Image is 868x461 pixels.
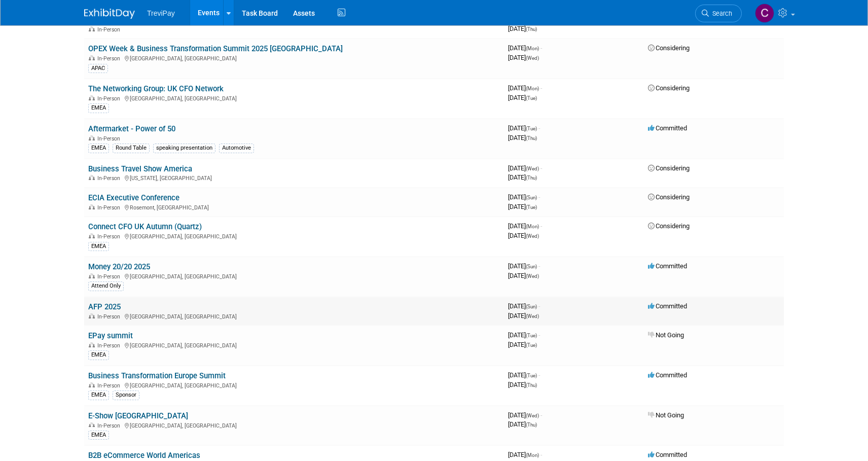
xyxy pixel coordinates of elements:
[526,55,539,61] span: (Wed)
[508,173,537,181] span: [DATE]
[88,391,109,400] div: EMEA
[540,84,542,92] span: -
[88,431,109,440] div: EMEA
[508,272,539,279] span: [DATE]
[88,193,179,202] a: ECIA Executive Conference
[648,262,687,270] span: Committed
[89,95,95,100] img: In-Person Event
[89,233,95,238] img: In-Person Event
[648,451,687,458] span: Committed
[88,242,109,251] div: EMEA
[648,371,687,379] span: Committed
[709,10,732,17] span: Search
[540,411,542,419] span: -
[538,262,540,270] span: -
[526,273,539,279] span: (Wed)
[89,273,95,278] img: In-Person Event
[88,203,500,211] div: Rosemont, [GEOGRAPHIC_DATA]
[648,411,684,419] span: Not Going
[508,232,539,239] span: [DATE]
[538,331,540,339] span: -
[540,164,542,172] span: -
[526,304,537,309] span: (Sun)
[526,264,537,269] span: (Sun)
[88,54,500,62] div: [GEOGRAPHIC_DATA], [GEOGRAPHIC_DATA]
[755,4,774,23] img: Celia Ahrens
[89,313,95,318] img: In-Person Event
[508,331,540,339] span: [DATE]
[526,135,537,141] span: (Thu)
[508,371,540,379] span: [DATE]
[540,451,542,458] span: -
[84,9,135,19] img: ExhibitDay
[538,371,540,379] span: -
[508,134,537,141] span: [DATE]
[538,124,540,132] span: -
[89,382,95,387] img: In-Person Event
[648,193,690,201] span: Considering
[97,135,123,142] span: In-Person
[648,124,687,132] span: Committed
[648,302,687,310] span: Committed
[526,175,537,181] span: (Thu)
[88,302,121,311] a: AFP 2025
[88,371,226,380] a: Business Transformation Europe Summit
[88,103,109,113] div: EMEA
[88,381,500,389] div: [GEOGRAPHIC_DATA], [GEOGRAPHIC_DATA]
[508,94,537,101] span: [DATE]
[526,46,539,51] span: (Mon)
[147,9,175,17] span: TreviPay
[508,341,537,348] span: [DATE]
[526,224,539,229] span: (Mon)
[526,26,537,32] span: (Thu)
[508,44,542,52] span: [DATE]
[89,342,95,347] img: In-Person Event
[97,233,123,240] span: In-Person
[648,164,690,172] span: Considering
[89,175,95,180] img: In-Person Event
[540,44,542,52] span: -
[508,302,540,310] span: [DATE]
[88,421,500,429] div: [GEOGRAPHIC_DATA], [GEOGRAPHIC_DATA]
[526,452,539,458] span: (Mon)
[526,342,537,348] span: (Tue)
[538,193,540,201] span: -
[88,341,500,349] div: [GEOGRAPHIC_DATA], [GEOGRAPHIC_DATA]
[648,44,690,52] span: Considering
[508,262,540,270] span: [DATE]
[508,203,537,210] span: [DATE]
[88,312,500,320] div: [GEOGRAPHIC_DATA], [GEOGRAPHIC_DATA]
[526,86,539,91] span: (Mon)
[88,94,500,102] div: [GEOGRAPHIC_DATA], [GEOGRAPHIC_DATA]
[113,391,139,400] div: Sponsor
[153,144,215,153] div: speaking presentation
[88,64,108,73] div: APAC
[538,302,540,310] span: -
[97,204,123,211] span: In-Person
[89,204,95,209] img: In-Person Event
[526,313,539,319] span: (Wed)
[508,381,537,388] span: [DATE]
[97,95,123,102] span: In-Person
[526,126,537,131] span: (Tue)
[88,164,192,173] a: Business Travel Show America
[526,413,539,418] span: (Wed)
[97,342,123,349] span: In-Person
[508,222,542,230] span: [DATE]
[526,382,537,388] span: (Thu)
[508,84,542,92] span: [DATE]
[508,193,540,201] span: [DATE]
[526,95,537,101] span: (Tue)
[89,135,95,140] img: In-Person Event
[88,84,224,93] a: The Networking Group: UK CFO Network
[113,144,150,153] div: Round Table
[526,195,537,200] span: (Sun)
[508,124,540,132] span: [DATE]
[97,55,123,62] span: In-Person
[97,382,123,389] span: In-Person
[508,25,537,32] span: [DATE]
[88,262,150,271] a: Money 20/20 2025
[89,26,95,31] img: In-Person Event
[526,333,537,338] span: (Tue)
[526,373,537,378] span: (Tue)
